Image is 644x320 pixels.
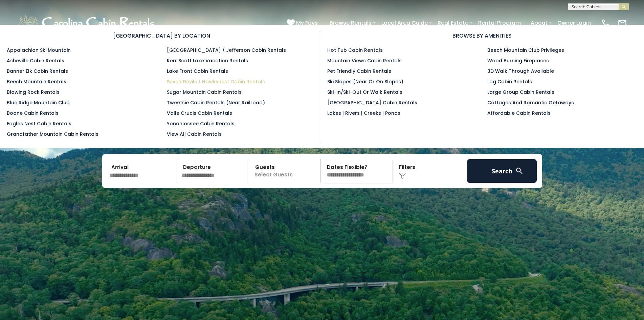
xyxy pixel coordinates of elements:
[327,57,402,64] a: Mountain Views Cabin Rentals
[5,129,639,150] h1: Your Adventure Starts Here
[327,68,391,74] a: Pet Friendly Cabin Rentals
[7,31,317,40] h3: [GEOGRAPHIC_DATA] BY LOCATION
[327,31,638,40] h3: BROWSE BY AMENITIES
[327,78,403,85] a: Ski Slopes (Near or On Slopes)
[399,173,406,179] img: filter--v1.png
[7,120,71,127] a: Eagles Nest Cabin Rentals
[167,47,286,54] a: [GEOGRAPHIC_DATA] / Jefferson Cabin Rentals
[7,110,59,116] a: Boone Cabin Rentals
[167,68,228,74] a: Lake Front Cabin Rentals
[167,99,265,106] a: Tweetsie Cabin Rentals (Near Railroad)
[7,47,71,54] a: Appalachian Ski Mountain
[7,57,64,64] a: Asheville Cabin Rentals
[618,18,627,28] img: mail-regular-white.png
[167,89,242,95] a: Sugar Mountain Cabin Rentals
[527,17,551,29] a: About
[327,99,417,106] a: [GEOGRAPHIC_DATA] Cabin Rentals
[7,68,68,74] a: Banner Elk Cabin Rentals
[601,18,610,28] img: phone-regular-white.png
[287,19,319,27] a: My Favs
[515,167,524,175] img: search-regular-white.png
[487,57,549,64] a: Wood Burning Fireplaces
[167,57,248,64] a: Kerr Scott Lake Vacation Rentals
[167,110,232,116] a: Valle Crucis Cabin Rentals
[327,89,402,95] a: Ski-in/Ski-Out or Walk Rentals
[378,17,431,29] a: Local Area Guide
[487,78,532,85] a: Log Cabin Rentals
[296,19,318,27] span: My Favs
[487,68,554,74] a: 3D Walk Through Available
[7,131,98,137] a: Grandfather Mountain Cabin Rentals
[487,47,564,54] a: Beech Mountain Club Privileges
[251,159,321,183] p: Select Guests
[17,13,157,33] img: White-1-1-2.png
[554,17,594,29] a: Owner Login
[7,78,66,85] a: Beech Mountain Rentals
[7,99,70,106] a: Blue Ridge Mountain Club
[487,99,574,106] a: Cottages and Romantic Getaways
[167,120,235,127] a: Yonahlossee Cabin Rentals
[487,110,551,116] a: Affordable Cabin Rentals
[487,89,554,95] a: Large Group Cabin Rentals
[327,110,400,116] a: Lakes | Rivers | Creeks | Ponds
[326,17,375,29] a: Browse Rentals
[167,131,222,137] a: View All Cabin Rentals
[327,47,383,54] a: Hot Tub Cabin Rentals
[467,159,537,183] button: Search
[7,89,60,95] a: Blowing Rock Rentals
[475,17,524,29] a: Rental Program
[167,78,265,85] a: Seven Devils / Hawksnest Cabin Rentals
[434,17,472,29] a: Real Estate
